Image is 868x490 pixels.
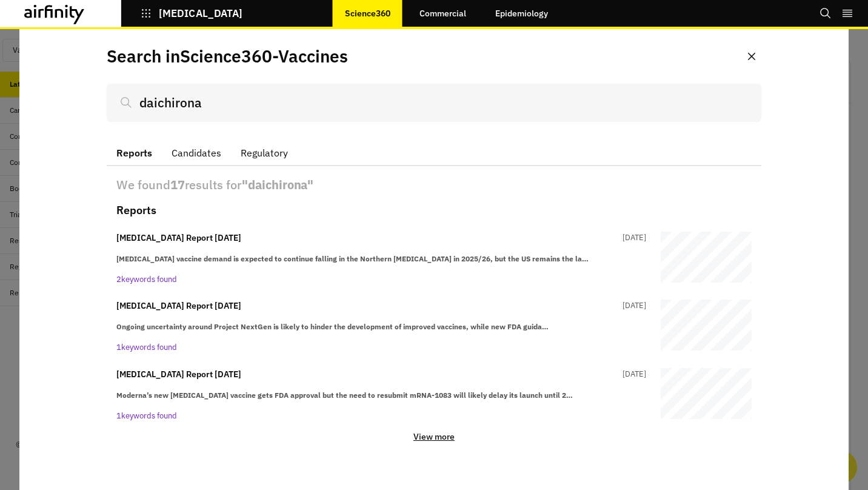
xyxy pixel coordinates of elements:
strong: Moderna’s new [MEDICAL_DATA] vaccine gets FDA approval but the need to resubmit mRNA-1083 will li... [116,391,573,400]
p: [DATE] [618,368,646,381]
p: 2 keywords found [116,274,646,286]
b: 17 [170,176,185,193]
p: 1 keywords found [116,341,646,354]
p: 1 keywords found [116,410,646,422]
button: Search [820,3,832,24]
h2: Reports [116,204,156,217]
p: Science360 [345,8,390,18]
p: Search in Science360 - Vaccines [107,44,348,69]
p: [MEDICAL_DATA] Report [DATE] [116,232,241,244]
p: [MEDICAL_DATA] Report [DATE] [116,300,241,312]
p: We found results for [116,176,752,194]
button: [MEDICAL_DATA] [141,3,242,24]
p: [MEDICAL_DATA] [159,8,242,19]
strong: [MEDICAL_DATA] vaccine demand is expected to continue falling in the Northern [MEDICAL_DATA] in 2... [116,254,589,263]
p: [DATE] [618,300,646,312]
strong: Ongoing uncertainty around Project NextGen is likely to hinder the development of improved vaccin... [116,322,549,331]
p: View more [413,431,455,442]
p: [MEDICAL_DATA] Report [DATE] [116,368,241,381]
p: [DATE] [618,232,646,244]
input: Search... [107,84,761,121]
b: " daichirona " [242,176,313,193]
button: Reports [107,141,162,166]
button: Candidates [162,141,231,166]
button: Close [742,47,761,66]
button: Regulatory [231,141,298,166]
